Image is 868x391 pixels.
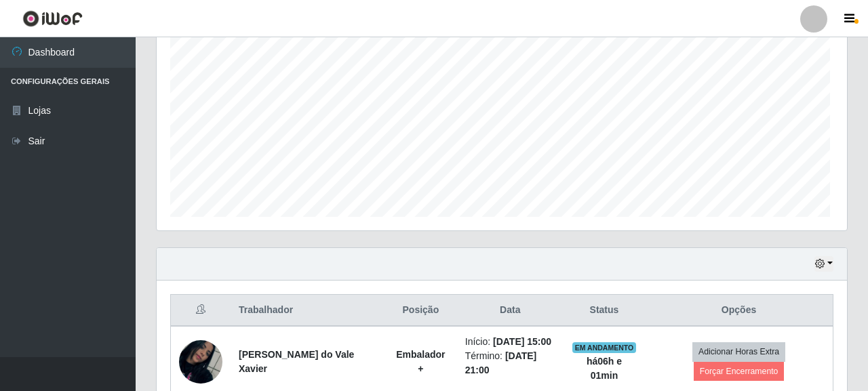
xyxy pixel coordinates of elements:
th: Posição [384,295,457,327]
th: Data [457,295,564,327]
strong: Embalador + [396,349,445,374]
button: Forçar Encerramento [694,362,785,381]
th: Status [564,295,645,327]
time: [DATE] 15:00 [493,336,551,347]
th: Opções [645,295,833,327]
img: CoreUI Logo [22,10,83,27]
th: Trabalhador [231,295,384,327]
li: Início: [465,335,555,349]
strong: [PERSON_NAME] do Vale Xavier [239,349,354,374]
span: EM ANDAMENTO [572,342,637,353]
button: Adicionar Horas Extra [692,342,785,361]
strong: há 06 h e 01 min [587,356,622,381]
li: Término: [465,349,555,377]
